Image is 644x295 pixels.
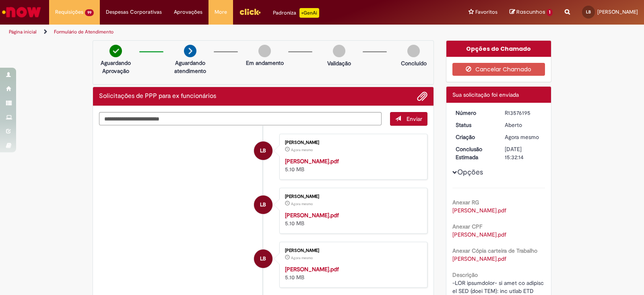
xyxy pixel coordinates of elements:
[505,145,542,161] div: [DATE] 15:32:14
[109,45,122,57] img: check-circle-green.png
[291,147,313,152] span: Agora mesmo
[285,211,419,227] div: 5.10 MB
[285,265,419,281] div: 5.10 MB
[54,29,114,35] a: Formulário de Atendimento
[452,199,479,206] b: Anexar RG
[106,8,162,16] span: Despesas Corporativas
[6,25,423,39] ul: Trilhas de página
[99,112,382,126] textarea: Digite sua mensagem aqui...
[291,256,313,260] span: Agora mesmo
[452,223,482,230] b: Anexar CPF
[258,45,271,57] img: img-circle-grey.png
[254,195,272,214] div: Luciene Moraes Bompadre
[333,45,345,57] img: img-circle-grey.png
[285,140,419,145] div: [PERSON_NAME]
[510,8,553,16] a: Rascunhos
[9,29,37,35] a: Página inicial
[547,9,553,16] span: 1
[215,8,227,16] span: More
[291,256,313,260] time: 29/09/2025 11:31:31
[285,248,419,253] div: [PERSON_NAME]
[450,133,499,141] dt: Criação
[516,8,545,16] span: Rascunhos
[446,41,551,57] div: Opções do Chamado
[291,202,313,206] span: Agora mesmo
[246,59,284,67] p: Em andamento
[96,59,135,75] p: Aguardando Aprovação
[1,4,42,20] img: ServiceNow
[273,8,319,18] div: Padroniza
[285,158,339,165] a: [PERSON_NAME].pdf
[452,231,506,238] a: Download de Aldair Almeida Fonseca.pdf
[299,8,319,18] p: +GenAi
[390,112,427,126] button: Enviar
[285,212,339,219] a: [PERSON_NAME].pdf
[475,8,497,16] span: Favoritos
[505,133,542,141] div: 29/09/2025 11:32:11
[260,249,266,268] span: LB
[285,266,339,273] a: [PERSON_NAME].pdf
[407,45,420,57] img: img-circle-grey.png
[505,133,539,141] span: Agora mesmo
[417,91,427,102] button: Adicionar anexos
[254,249,272,268] div: Luciene Moraes Bompadre
[452,255,506,262] a: Download de Aldair Almeida Fonseca.pdf
[285,194,419,199] div: [PERSON_NAME]
[291,202,313,206] time: 29/09/2025 11:31:34
[452,247,537,254] b: Anexar Cópia carteira de Trabalho
[239,6,261,18] img: click_logo_yellow_360x200.png
[407,115,422,123] span: Enviar
[171,59,210,75] p: Aguardando atendimento
[586,9,591,15] span: LB
[85,9,94,16] span: 99
[254,141,272,160] div: Luciene Moraes Bompadre
[285,157,419,173] div: 5.10 MB
[260,195,266,214] span: LB
[505,121,542,129] div: Aberto
[505,109,542,117] div: R13576195
[401,59,427,67] p: Concluído
[174,8,202,16] span: Aprovações
[327,59,351,67] p: Validação
[450,109,499,117] dt: Número
[452,91,519,98] span: Sua solicitação foi enviada
[260,141,266,160] span: LB
[55,8,83,16] span: Requisições
[291,147,313,152] time: 29/09/2025 11:31:38
[184,45,196,57] img: arrow-next.png
[452,207,506,214] a: Download de Aldair Almeida Fonseca.pdf
[450,121,499,129] dt: Status
[450,145,499,161] dt: Conclusão Estimada
[597,8,638,15] span: [PERSON_NAME]
[452,271,478,278] b: Descrição
[99,93,216,100] h2: Solicitações de PPP para ex funcionários Histórico de tíquete
[452,63,545,76] button: Cancelar Chamado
